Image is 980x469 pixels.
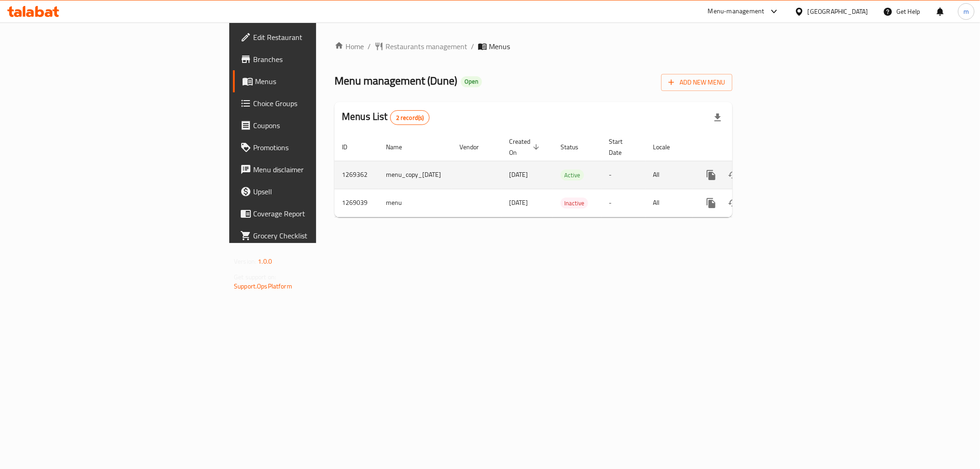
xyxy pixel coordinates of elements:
[708,6,765,17] div: Menu-management
[601,161,646,189] td: -
[253,230,385,241] span: Grocery Checklist
[722,192,744,214] button: Change Status
[233,114,393,136] a: Coupons
[653,141,682,153] span: Locale
[489,41,510,52] span: Menus
[661,74,732,91] button: Add New Menu
[808,6,868,17] div: [GEOGRAPHIC_DATA]
[234,255,256,267] span: Version:
[233,92,393,114] a: Choice Groups
[646,189,693,217] td: All
[668,77,725,88] span: Add New Menu
[385,41,467,52] span: Restaurants management
[255,76,385,87] span: Menus
[258,255,272,267] span: 1.0.0
[700,164,722,186] button: more
[646,161,693,189] td: All
[233,70,393,92] a: Menus
[253,164,385,175] span: Menu disclaimer
[700,192,722,214] button: more
[233,158,393,181] a: Menu disclaimer
[561,170,584,181] span: Active
[342,110,430,125] h2: Menus List
[461,76,482,87] div: Open
[461,78,482,85] span: Open
[233,181,393,203] a: Upsell
[334,70,457,91] span: Menu management ( Dune )
[386,141,414,153] span: Name
[253,186,385,197] span: Upsell
[707,107,729,129] div: Export file
[391,113,430,122] span: 2 record(s)
[234,280,292,292] a: Support.OpsPlatform
[233,136,393,158] a: Promotions
[561,198,588,209] span: Inactive
[561,141,590,153] span: Status
[234,271,276,283] span: Get support on:
[390,110,430,125] div: Total records count
[253,142,385,153] span: Promotions
[471,41,474,52] li: /
[334,133,796,217] table: enhanced table
[509,169,528,181] span: [DATE]
[601,189,646,217] td: -
[379,161,452,189] td: menu_copy_[DATE]
[233,48,393,70] a: Branches
[459,141,491,153] span: Vendor
[609,136,634,158] span: Start Date
[693,133,796,161] th: Actions
[342,141,359,153] span: ID
[334,41,732,52] nav: breadcrumb
[509,197,528,209] span: [DATE]
[233,225,393,247] a: Grocery Checklist
[253,98,385,109] span: Choice Groups
[253,120,385,131] span: Coupons
[963,6,969,17] span: m
[253,54,385,65] span: Branches
[379,189,452,217] td: menu
[233,203,393,225] a: Coverage Report
[253,208,385,219] span: Coverage Report
[253,32,385,43] span: Edit Restaurant
[233,26,393,48] a: Edit Restaurant
[509,136,542,158] span: Created On
[374,41,467,52] a: Restaurants management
